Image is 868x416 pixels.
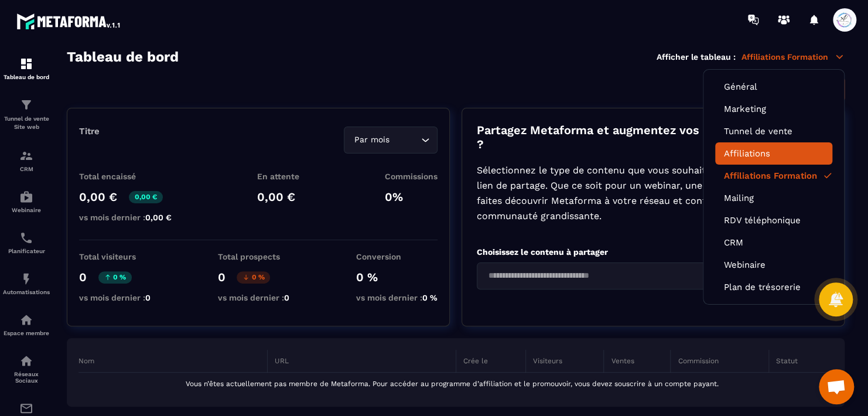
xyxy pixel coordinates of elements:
img: automations [19,190,33,204]
p: Tunnel de vente Site web [3,115,50,131]
p: 0 % [98,271,132,284]
img: email [19,401,33,415]
span: 0 % [422,293,438,302]
th: Crée le [456,350,525,373]
a: Affiliations Formation [724,171,823,181]
p: 0% [385,190,438,204]
p: CRM [3,166,50,172]
img: scheduler [19,231,33,245]
img: formation [19,57,33,71]
p: 0 % [356,270,438,284]
img: social-network [19,354,33,368]
p: Planificateur [3,248,50,254]
p: Total prospects [217,252,289,261]
p: Titre [79,126,100,137]
a: formationformationTableau de bord [3,48,50,89]
span: 0 [145,293,151,302]
span: 0 [283,293,289,302]
div: Search for option [477,262,751,289]
p: Total visiteurs [79,252,151,261]
img: logo [16,11,122,32]
a: Mailing [724,193,823,203]
p: vs mois dernier : [217,293,289,302]
h3: Tableau de bord [67,49,179,65]
a: Affiliations [724,148,823,159]
p: Conversion [356,252,438,261]
input: Search for option [392,134,418,146]
p: Affiliations Formation [741,52,845,62]
th: Commission [671,350,768,373]
p: vs mois dernier : [356,293,438,302]
img: formation [19,149,33,163]
span: Par mois [351,134,392,146]
p: Vous n’êtes actuellement pas membre de Metaforma. Pour accéder au programme d’affiliation et le p... [78,380,826,388]
input: Search for option [484,270,732,282]
p: Total encaissé [79,172,172,181]
p: 0 [79,270,87,284]
a: formationformationCRM [3,140,50,181]
p: Choisissez le contenu à partager [477,247,829,257]
p: En attente [257,172,299,181]
img: formation [19,98,33,112]
p: vs mois dernier : [79,293,151,302]
a: automationsautomationsEspace membre [3,304,50,345]
p: Réseaux Sociaux [3,371,50,384]
img: automations [19,272,33,286]
a: Plan de trésorerie [724,282,823,292]
div: Search for option [344,127,438,154]
a: RDV téléphonique [724,215,823,226]
th: Nom [78,350,267,373]
a: Marketing [724,104,823,114]
p: 0,00 € [79,190,117,204]
a: Général [724,81,823,92]
a: automationsautomationsAutomatisations [3,263,50,304]
p: Afficher le tableau : [657,52,736,62]
a: CRM [724,237,823,248]
a: social-networksocial-networkRéseaux Sociaux [3,345,50,393]
p: 0,00 € [257,190,299,204]
div: Ouvrir le chat [819,369,854,404]
th: Visiteurs [525,350,604,373]
p: 0 % [237,271,270,284]
p: 0,00 € [129,191,163,203]
p: Sélectionnez le type de contenu que vous souhaitez promouvoir et copiez le lien de partage. Que c... [477,163,829,224]
a: Webinaire [724,260,823,270]
p: Partagez Metaforma et augmentez vos revenues simplement ? [477,123,829,151]
p: Espace membre [3,330,50,336]
p: Commissions [385,172,438,181]
img: automations [19,313,33,327]
p: 0 [217,270,225,284]
a: formationformationTunnel de vente Site web [3,89,50,140]
p: vs mois dernier : [79,213,172,222]
span: 0,00 € [145,213,172,222]
a: automationsautomationsWebinaire [3,181,50,222]
p: Webinaire [3,207,50,213]
a: Tunnel de vente [724,126,823,137]
th: URL [267,350,456,373]
th: Ventes [604,350,671,373]
th: Statut [768,350,833,373]
p: Tableau de bord [3,74,50,80]
a: schedulerschedulerPlanificateur [3,222,50,263]
p: Automatisations [3,289,50,295]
